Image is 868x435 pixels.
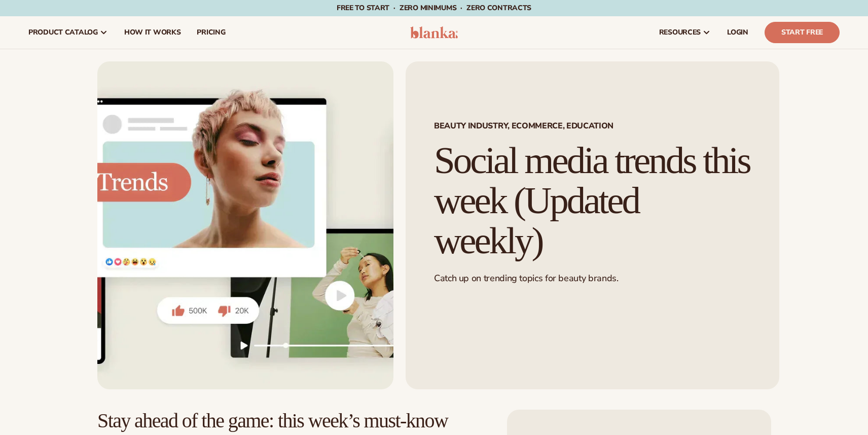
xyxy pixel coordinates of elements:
a: resources [651,16,719,49]
span: pricing [197,28,225,37]
span: Catch up on trending topics for beauty brands. [434,272,618,284]
a: pricing [189,16,233,49]
span: resources [659,28,701,37]
span: LOGIN [727,28,748,37]
img: Social media trends this week (Updated weekly) [97,61,393,389]
span: Free to start · ZERO minimums · ZERO contracts [337,3,531,13]
span: product catalog [28,28,98,37]
a: LOGIN [719,16,756,49]
a: How It Works [116,16,189,49]
span: Beauty Industry, Ecommerce, Education [434,122,751,130]
a: product catalog [20,16,116,49]
img: logo [410,26,458,39]
h1: Social media trends this week (Updated weekly) [434,141,751,260]
a: Start Free [765,22,840,43]
span: How It Works [124,28,181,37]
